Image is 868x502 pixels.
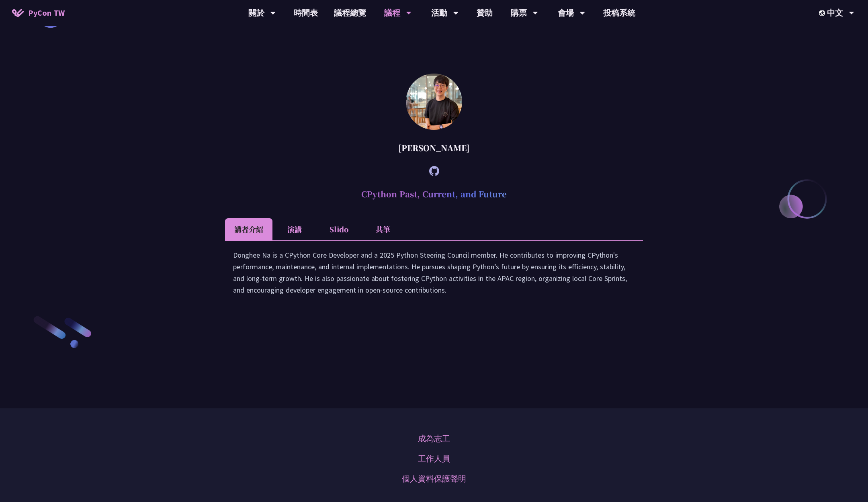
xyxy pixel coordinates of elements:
li: 演講 [272,218,317,240]
img: Home icon of PyCon TW 2025 [12,9,24,17]
a: 工作人員 [418,453,450,465]
img: Locale Icon [819,10,827,16]
a: PyCon TW [4,3,73,23]
div: Donghee Na is a CPython Core Developer and a 2025 Python Steering Council member. He contributes ... [233,249,635,304]
li: 共筆 [361,218,405,240]
div: [PERSON_NAME] [225,136,643,160]
img: Donghee Na [406,74,462,130]
h2: CPython Past, Current, and Future [225,182,643,206]
a: 個人資料保護聲明 [402,473,466,485]
li: Slido [317,218,361,240]
span: PyCon TW [28,7,65,19]
a: 成為志工 [418,432,450,445]
li: 講者介紹 [225,218,272,240]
